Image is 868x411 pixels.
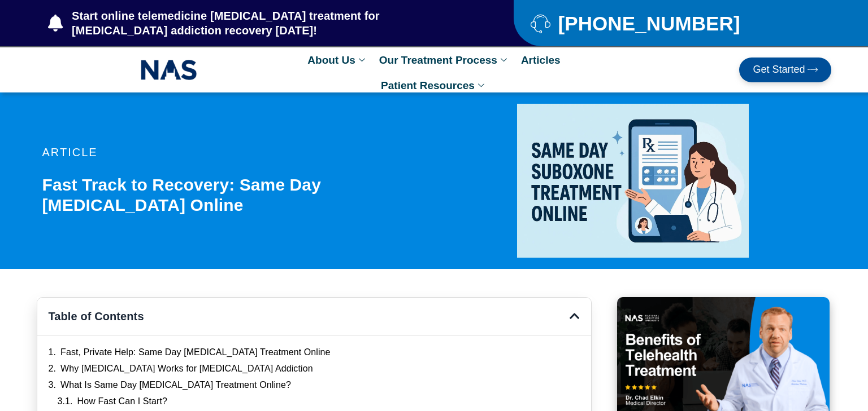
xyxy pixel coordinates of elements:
[42,175,440,215] h1: Fast Track to Recovery: Same Day [MEDICAL_DATA] Online
[739,58,831,82] a: Get Started
[374,47,515,73] a: Our Treatment Process
[49,309,570,324] h4: Table of Contents
[375,73,493,98] a: Patient Resources
[531,14,804,33] a: [PHONE_NUMBER]
[570,311,580,322] div: Close table of contents
[77,396,168,408] a: How Fast Can I Start?
[42,147,440,158] p: article
[60,347,331,359] a: Fast, Private Help: Same Day [MEDICAL_DATA] Treatment Online
[555,16,740,30] span: [PHONE_NUMBER]
[515,47,566,73] a: Articles
[48,8,468,38] a: Start online telemedicine [MEDICAL_DATA] treatment for [MEDICAL_DATA] addiction recovery [DATE]!
[141,57,197,83] img: NAS_email_signature-removebg-preview.png
[753,64,805,76] span: Get Started
[69,8,468,38] span: Start online telemedicine [MEDICAL_DATA] treatment for [MEDICAL_DATA] addiction recovery [DATE]!
[60,363,313,375] a: Why [MEDICAL_DATA] Works for [MEDICAL_DATA] Addiction
[517,104,749,258] img: same day suboxone treatment online
[302,47,373,73] a: About Us
[60,379,291,391] a: What Is Same Day [MEDICAL_DATA] Treatment Online?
